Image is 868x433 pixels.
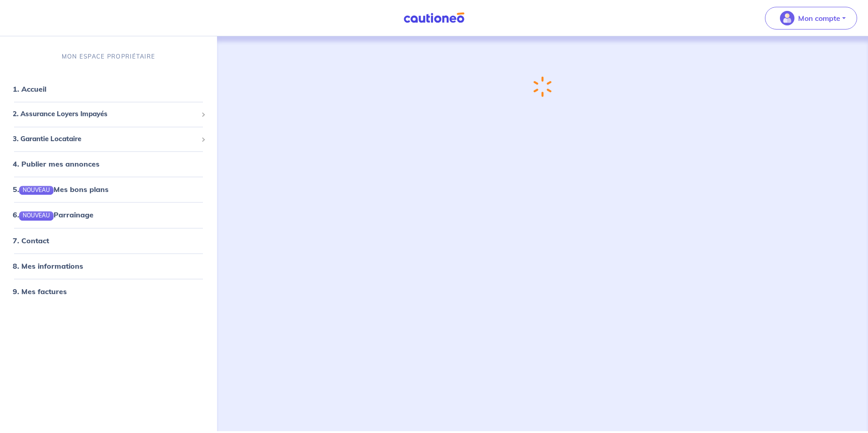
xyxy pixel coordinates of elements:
img: loading-spinner [533,76,552,97]
a: 5.NOUVEAUMes bons plans [13,185,108,194]
img: Cautioneo [400,12,468,24]
div: 7. Contact [4,231,213,250]
p: Mon compte [798,13,840,24]
p: MON ESPACE PROPRIÉTAIRE [62,52,155,61]
span: 3. Garantie Locataire [13,134,197,144]
div: 3. Garantie Locataire [4,130,213,148]
div: 9. Mes factures [4,282,213,300]
a: 1. Accueil [13,85,46,94]
a: 8. Mes informations [13,261,83,271]
div: 4. Publier mes annonces [4,155,213,173]
span: 2. Assurance Loyers Impayés [13,109,197,120]
div: 5.NOUVEAUMes bons plans [4,181,213,199]
div: 1. Accueil [4,80,213,98]
a: 4. Publier mes annonces [13,160,99,169]
a: 7. Contact [13,236,49,245]
div: 6.NOUVEAUParrainage [4,206,213,224]
button: illu_account_valid_menu.svgMon compte [765,7,857,30]
a: 9. Mes factures [13,287,67,296]
img: illu_account_valid_menu.svg [780,11,794,25]
a: 6.NOUVEAUParrainage [13,211,94,220]
div: 2. Assurance Loyers Impayés [4,106,213,123]
div: 8. Mes informations [4,257,213,275]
